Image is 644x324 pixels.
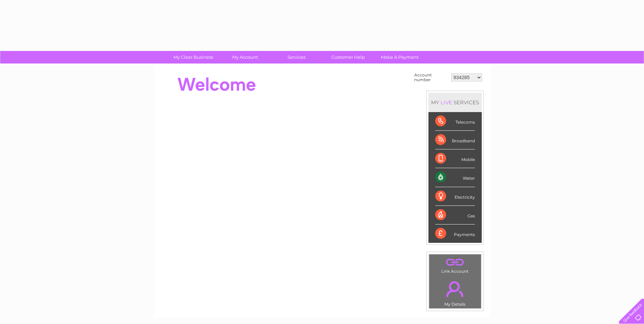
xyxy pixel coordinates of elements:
div: Electricity [435,187,475,206]
a: . [431,277,479,301]
div: LIVE [439,99,454,106]
td: Account number [412,71,449,84]
a: My Account [217,51,273,64]
div: Broadband [435,131,475,149]
div: Water [435,168,475,187]
div: Payments [435,224,475,243]
a: My Clear Business [165,51,221,64]
a: Customer Help [320,51,376,64]
a: . [431,256,479,268]
a: Make A Payment [372,51,428,64]
a: Services [269,51,325,64]
div: Gas [435,206,475,224]
td: Link Account [429,254,481,275]
td: My Details [429,275,481,309]
div: Mobile [435,149,475,168]
div: MY SERVICES [428,93,482,112]
div: Telecoms [435,112,475,131]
